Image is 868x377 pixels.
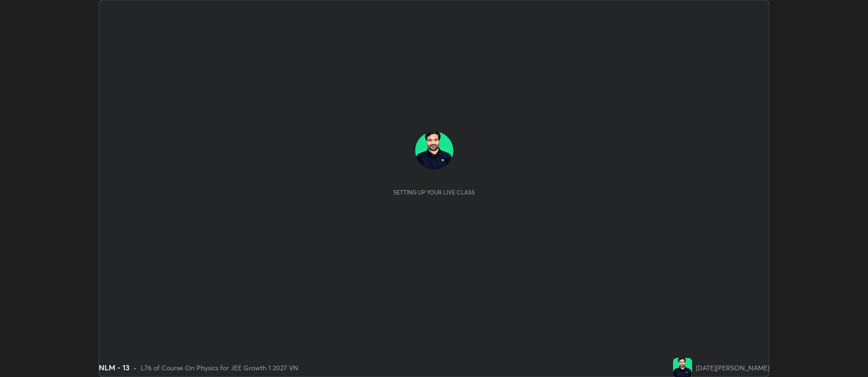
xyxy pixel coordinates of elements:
[141,363,298,373] div: L76 of Course On Physics for JEE Growth 1 2027 VN
[133,363,137,373] div: •
[393,189,475,196] div: Setting up your live class
[696,363,769,373] div: [DATE][PERSON_NAME]
[673,358,692,377] img: 332c5dbf4175476c80717257161a937d.jpg
[99,362,130,373] div: NLM - 13
[415,132,453,170] img: 332c5dbf4175476c80717257161a937d.jpg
